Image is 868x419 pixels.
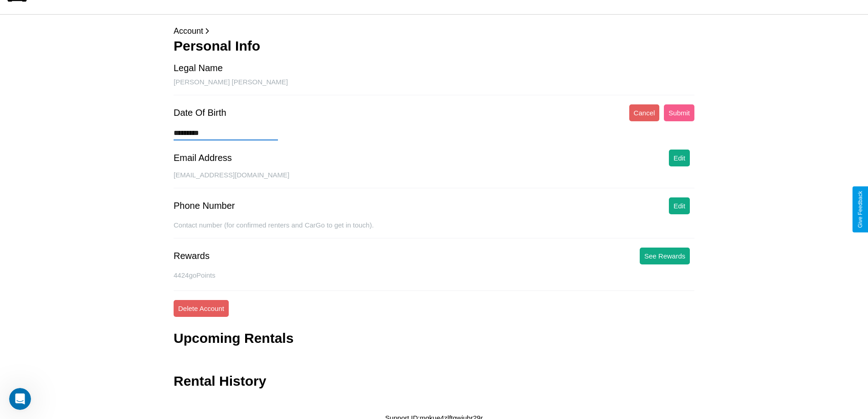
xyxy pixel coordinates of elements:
[174,373,266,389] h3: Rental History
[629,104,660,121] button: Cancel
[857,191,863,228] div: Give Feedback
[174,201,235,211] div: Phone Number
[174,78,694,95] div: [PERSON_NAME] [PERSON_NAME]
[174,171,694,188] div: [EMAIL_ADDRESS][DOMAIN_NAME]
[174,38,694,54] h3: Personal Info
[174,63,223,73] div: Legal Name
[174,300,229,317] button: Delete Account
[174,269,694,281] p: 4424 goPoints
[664,104,694,121] button: Submit
[174,331,293,346] h3: Upcoming Rentals
[174,221,694,238] div: Contact number (for confirmed renters and CarGo to get in touch).
[640,248,690,264] button: See Rewards
[669,150,690,166] button: Edit
[174,251,210,261] div: Rewards
[174,108,226,118] div: Date Of Birth
[174,24,694,38] p: Account
[9,388,31,410] iframe: Intercom live chat
[174,153,232,163] div: Email Address
[669,197,690,214] button: Edit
